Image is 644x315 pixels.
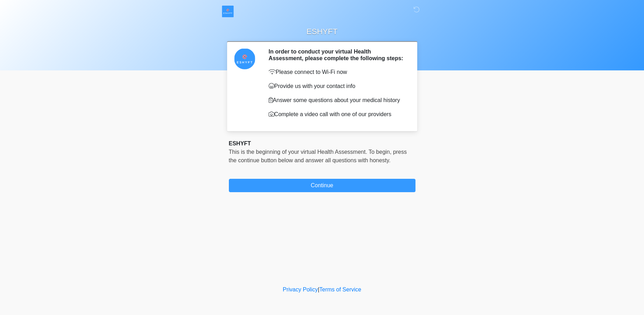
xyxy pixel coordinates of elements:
[269,48,405,62] h2: In order to conduct your virtual Health Assessment, please complete the following steps:
[229,179,415,192] button: Continue
[319,286,361,292] a: Terms of Service
[229,139,415,148] div: ESHYFT
[269,110,405,119] p: Complete a video call with one of our providers
[269,96,405,105] p: Answer some questions about your medical history
[318,286,319,292] a: |
[269,68,405,76] p: Please connect to Wi-Fi now
[269,82,405,90] p: Provide us with your contact info
[222,5,234,17] img: ESHYFT Logo
[229,149,407,163] span: This is the beginning of your virtual Health Assessment. ﻿﻿﻿﻿﻿﻿To begin, ﻿﻿﻿﻿﻿﻿﻿﻿﻿﻿﻿﻿﻿﻿﻿﻿﻿﻿press ...
[234,48,255,69] img: Agent Avatar
[283,286,318,292] a: Privacy Policy
[224,25,421,38] h1: ESHYFT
